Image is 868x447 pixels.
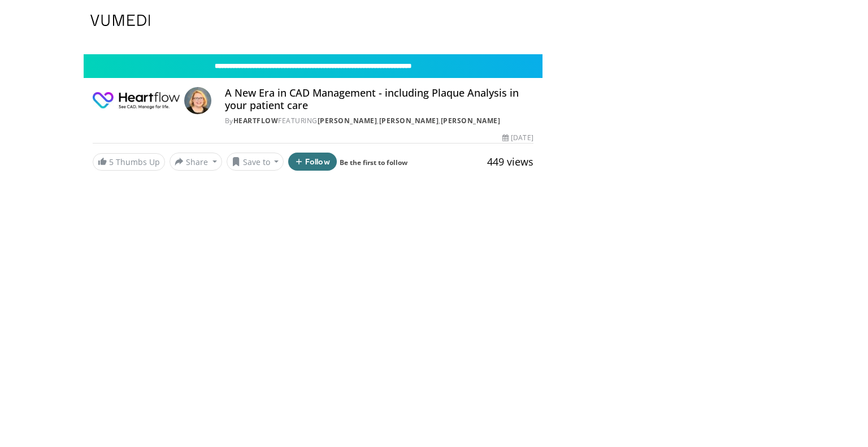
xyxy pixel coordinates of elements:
[109,157,114,167] span: 5
[318,116,377,125] a: [PERSON_NAME]
[225,116,533,126] div: By FEATURING , ,
[379,116,439,125] a: [PERSON_NAME]
[233,116,279,125] a: Heartflow
[340,158,407,167] a: Be the first to follow
[93,87,180,114] img: Heartflow
[225,87,533,111] h4: A New Era in CAD Management - including Plaque Analysis in your patient care
[227,153,284,171] button: Save to
[288,153,337,171] button: Follow
[184,87,211,114] img: Avatar
[90,15,150,26] img: VuMedi Logo
[487,155,533,168] span: 449 views
[93,153,165,171] a: 5 Thumbs Up
[441,116,501,125] a: [PERSON_NAME]
[502,133,533,143] div: [DATE]
[170,153,222,171] button: Share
